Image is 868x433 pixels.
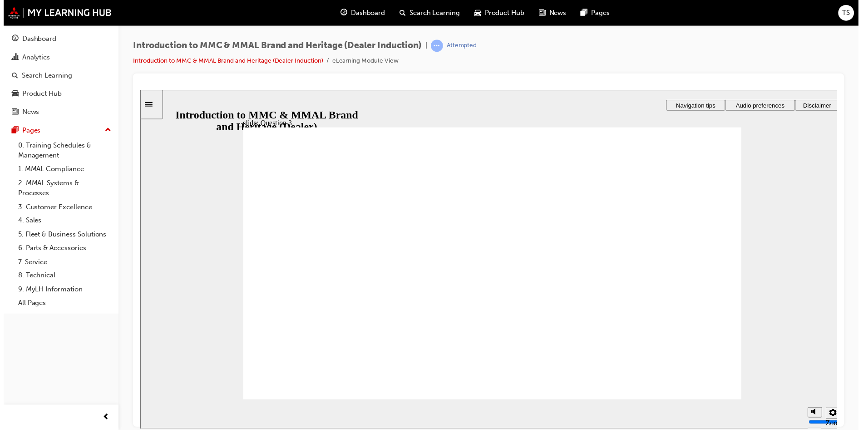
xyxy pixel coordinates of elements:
[11,243,112,257] a: 6. Parts & Accessories
[331,56,398,67] li: eLearning Module View
[8,35,15,44] span: guage-icon
[11,163,112,177] a: 1. MMAL Compliance
[8,54,15,62] span: chart-icon
[11,139,112,163] a: 0. Training Schedules & Management
[102,125,108,137] span: up-icon
[539,7,546,19] span: news-icon
[4,86,112,103] a: Product Hub
[425,41,427,51] span: |
[8,91,15,99] span: car-icon
[592,8,611,18] span: Pages
[11,177,112,202] a: 2. MMAL Systems & Processes
[11,271,112,285] a: 8. Technical
[600,12,649,19] span: Audio preferences
[467,4,532,22] a: car-iconProduct Hub
[100,415,107,426] span: prev-icon
[18,71,69,81] div: Search Learning
[474,7,481,19] span: car-icon
[673,331,732,338] input: volume
[668,12,696,19] span: Disclaimer
[589,10,660,21] button: Audio preferences
[690,331,708,355] label: Zoom to fit
[845,8,853,18] span: TS
[332,4,392,22] a: guage-iconDashboard
[11,285,112,299] a: 9. MyLH Information
[130,41,421,51] span: Introduction to MMC & MMAL Brand and Heritage (Dealer Induction)
[399,7,405,19] span: search-icon
[350,8,385,18] span: Dashboard
[19,34,53,44] div: Dashboard
[668,312,704,341] div: misc controls
[11,229,112,243] a: 5. Fleet & Business Solutions
[19,126,37,137] div: Pages
[672,320,687,330] button: Mute (Ctrl+Alt+M)
[8,128,15,136] span: pages-icon
[409,8,460,18] span: Search Learning
[574,4,618,22] a: pages-iconPages
[11,257,112,271] a: 7. Service
[11,202,112,216] a: 3. Customer Excellence
[8,72,15,80] span: search-icon
[130,57,322,65] a: Introduction to MMC & MMAL Brand and Heritage (Dealer Induction)
[485,8,525,18] span: Product Hub
[4,29,112,123] button: DashboardAnalyticsSearch LearningProduct HubNews
[19,53,47,63] div: Analytics
[8,109,15,117] span: news-icon
[841,5,857,21] button: TS
[340,7,346,19] span: guage-icon
[19,89,59,100] div: Product Hub
[19,108,36,118] div: News
[11,215,112,229] a: 4. Sales
[4,68,112,84] a: Search Learning
[392,4,467,22] a: search-iconSearch Learning
[690,320,705,331] button: Settings
[4,104,112,121] a: News
[11,298,112,312] a: All Pages
[530,10,589,21] button: Navigation tips
[446,42,477,50] div: Attempted
[582,7,588,19] span: pages-icon
[660,10,704,21] button: Disclaimer
[4,123,112,140] button: Pages
[532,4,574,22] a: news-iconNews
[430,40,443,52] span: learningRecordVerb_ATTEMPT-icon
[4,49,112,66] a: Analytics
[4,31,112,48] a: Dashboard
[550,8,567,18] span: News
[540,12,579,19] span: Navigation tips
[5,7,109,19] img: mmal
